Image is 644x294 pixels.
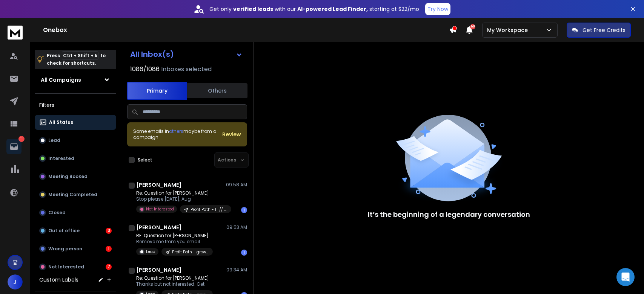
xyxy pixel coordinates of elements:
[222,131,241,138] button: Review
[136,196,227,202] p: Stop please [DATE], Aug
[130,65,160,74] span: 1086 / 1086
[48,210,66,216] p: Closed
[124,47,249,62] button: All Inbox(s)
[487,26,531,34] p: My Workspace
[567,23,631,38] button: Get Free Credits
[43,26,449,35] h1: Onebox
[425,3,450,15] button: Try Now
[35,205,116,220] button: Closed
[49,119,73,125] p: All Status
[106,228,112,234] div: 3
[136,181,181,189] h1: [PERSON_NAME]
[136,275,213,281] p: Re: Question for [PERSON_NAME]
[427,5,448,13] p: Try Now
[48,228,80,234] p: Out of office
[106,264,112,270] div: 7
[146,206,174,212] p: Not Interested
[35,241,116,256] button: Wrong person1
[8,26,23,40] img: logo
[241,207,247,213] div: 1
[18,136,25,142] p: 11
[47,52,106,67] p: Press to check for shortcuts.
[48,155,74,161] p: Interested
[136,190,227,196] p: Re: Question for [PERSON_NAME]
[209,5,419,13] p: Get only with our starting at $22/mo
[35,72,116,87] button: All Campaigns
[35,223,116,238] button: Out of office3
[35,259,116,274] button: Not Interested7
[6,139,22,154] a: 11
[136,266,181,274] h1: [PERSON_NAME]
[133,128,222,140] div: Some emails in maybe from a campaign
[62,51,98,60] span: Ctrl + Shift + k
[136,239,213,245] p: Remove me from you email
[136,224,181,231] h1: [PERSON_NAME]
[106,246,112,252] div: 1
[48,174,88,180] p: Meeting Booked
[136,233,213,239] p: RE: Question for [PERSON_NAME]
[146,249,155,254] p: Lead
[35,115,116,130] button: All Status
[470,24,475,29] span: 50
[191,207,227,212] p: Profit Path - IT // ceo cmo
[35,151,116,166] button: Interested
[616,268,635,286] div: Open Intercom Messenger
[35,100,116,110] h3: Filters
[35,187,116,202] button: Meeting Completed
[169,128,183,134] span: others
[226,182,247,188] p: 09:58 AM
[48,192,97,198] p: Meeting Completed
[41,76,81,84] h1: All Campaigns
[35,133,116,148] button: Lead
[161,65,212,74] h3: Inboxes selected
[368,209,530,220] p: It’s the beginning of a legendary conversation
[172,249,208,255] p: Profit Path - growth execs with ICP
[136,281,213,287] p: Thanks but not interested. Get
[48,246,82,252] p: Wrong person
[35,169,116,184] button: Meeting Booked
[127,82,187,100] button: Primary
[48,137,60,143] p: Lead
[241,250,247,256] div: 1
[226,267,247,273] p: 09:34 AM
[583,26,626,34] p: Get Free Credits
[48,264,84,270] p: Not Interested
[226,224,247,230] p: 09:53 AM
[8,274,23,289] button: J
[297,5,368,13] strong: AI-powered Lead Finder,
[39,276,78,283] h3: Custom Labels
[233,5,273,13] strong: verified leads
[138,157,152,163] label: Select
[130,50,174,58] h1: All Inbox(s)
[187,82,247,99] button: Others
